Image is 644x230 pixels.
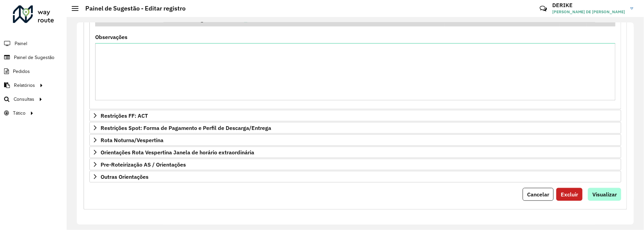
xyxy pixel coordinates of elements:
[101,174,149,179] span: Outras Orientações
[527,191,549,198] span: Cancelar
[89,110,621,121] a: Restrições FF: ACT
[14,96,34,103] span: Consultas
[89,159,621,170] a: Pre-Roteirização AS / Orientações
[89,147,621,158] a: Orientações Rota Vespertina Janela de horário extraordinária
[14,54,54,61] span: Painel de Sugestão
[89,122,621,134] a: Restrições Spot: Forma de Pagamento e Perfil de Descarga/Entrega
[79,5,186,12] h2: Painel de Sugestão - Editar registro
[15,40,27,47] span: Painel
[556,188,582,201] button: Excluir
[89,171,621,183] a: Outras Orientações
[101,150,254,155] span: Orientações Rota Vespertina Janela de horário extraordinária
[588,188,621,201] button: Visualizar
[13,68,30,75] span: Pedidos
[101,162,186,167] span: Pre-Roteirização AS / Orientações
[226,16,248,23] a: Copiar
[13,110,25,117] span: Tático
[14,82,35,89] span: Relatórios
[95,33,127,41] label: Observações
[552,2,625,8] h3: DERIKE
[89,134,621,146] a: Rota Noturna/Vespertina
[592,191,617,198] span: Visualizar
[101,113,148,118] span: Restrições FF: ACT
[552,9,625,15] span: [PERSON_NAME] DE [PERSON_NAME]
[101,137,163,143] span: Rota Noturna/Vespertina
[561,191,578,198] span: Excluir
[536,1,551,16] a: Contato Rápido
[523,188,554,201] button: Cancelar
[101,125,271,131] span: Restrições Spot: Forma de Pagamento e Perfil de Descarga/Entrega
